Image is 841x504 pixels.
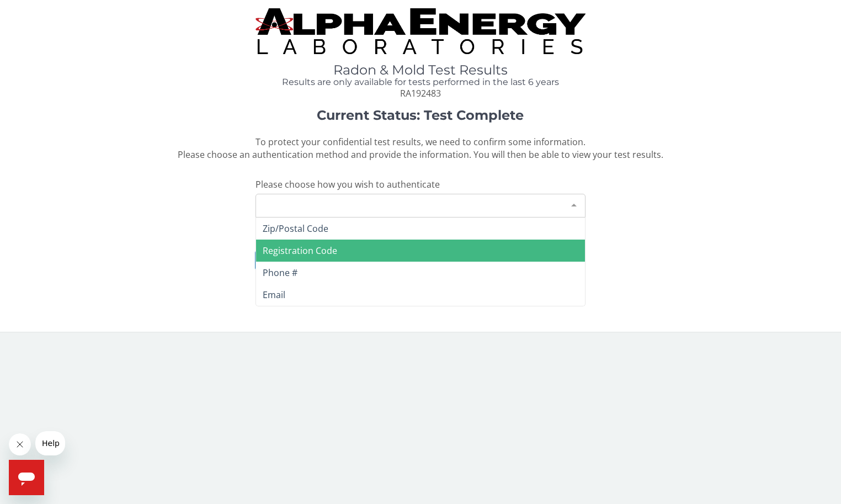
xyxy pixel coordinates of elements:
iframe: Message from company [35,431,65,455]
button: I need help [255,250,585,270]
iframe: Close message [9,433,31,455]
span: Email [263,289,285,301]
img: TightCrop.jpg [256,8,585,54]
span: Registration Code [263,245,337,257]
span: Please choose how you wish to authenticate [256,178,440,190]
span: To protect your confidential test results, we need to confirm some information. Please choose an ... [178,136,663,161]
h4: Results are only available for tests performed in the last 6 years [256,77,585,87]
iframe: Button to launch messaging window [9,460,44,495]
strong: Current Status: Test Complete [317,107,524,123]
h1: Radon & Mold Test Results [256,63,585,77]
span: RA192483 [400,87,441,99]
span: Phone # [263,267,297,279]
span: Zip/Postal Code [263,222,328,235]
